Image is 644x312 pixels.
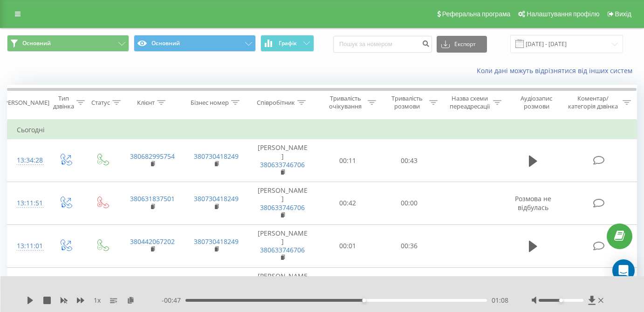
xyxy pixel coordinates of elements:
td: 01:17 [378,267,440,310]
div: 13:34:28 [17,151,37,170]
td: [PERSON_NAME] [248,182,317,225]
input: Пошук за номером [333,36,432,53]
a: 380730418249 [194,152,239,161]
a: 380631837501 [130,194,175,203]
a: 380730418249 [194,194,239,203]
span: Реферальна програма [442,10,511,18]
a: 380730418249 [194,237,239,246]
div: 13:11:01 [17,237,37,255]
button: Основний [7,35,129,52]
td: 00:01 [317,224,378,267]
div: 13:11:51 [17,194,37,212]
div: Клієнт [137,99,155,107]
a: 380633746706 [260,160,305,169]
button: Експорт [437,36,487,53]
div: [PERSON_NAME] [2,99,49,107]
td: 00:36 [378,224,440,267]
div: Тривалість розмови [387,95,427,110]
a: 380442067202 [130,237,175,246]
div: Бізнес номер [191,99,229,107]
td: 00:11 [317,267,378,310]
a: Коли дані можуть відрізнятися вiд інших систем [477,66,637,75]
span: Розмова не відбулась [515,194,551,211]
a: 380633746706 [260,203,305,212]
a: 380633746706 [260,245,305,254]
td: 00:11 [317,139,378,182]
div: Коментар/категорія дзвінка [566,95,620,110]
td: 00:43 [378,139,440,182]
span: Основний [22,40,51,47]
span: - 00:47 [162,296,185,305]
div: Accessibility label [559,298,563,302]
td: [PERSON_NAME] [248,224,317,267]
button: Основний [134,35,256,52]
div: Тип дзвінка [53,95,74,110]
span: 01:08 [492,296,508,305]
a: 380682995754 [130,152,175,161]
td: Сьогодні [7,121,637,139]
div: Співробітник [257,99,295,107]
td: [PERSON_NAME] [248,267,317,310]
div: Тривалість очікування [325,95,365,110]
span: Графік [279,40,297,47]
span: 1 x [94,296,101,305]
div: Статус [91,99,110,107]
span: Вихід [615,10,631,18]
button: Графік [260,35,314,52]
div: Назва схеми переадресації [448,95,491,110]
td: [PERSON_NAME] [248,139,317,182]
td: 00:42 [317,182,378,225]
span: Налаштування профілю [527,10,599,18]
div: Аудіозапис розмови [512,95,561,110]
div: Accessibility label [362,298,366,302]
div: Open Intercom Messenger [612,259,635,282]
td: 00:00 [378,182,440,225]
